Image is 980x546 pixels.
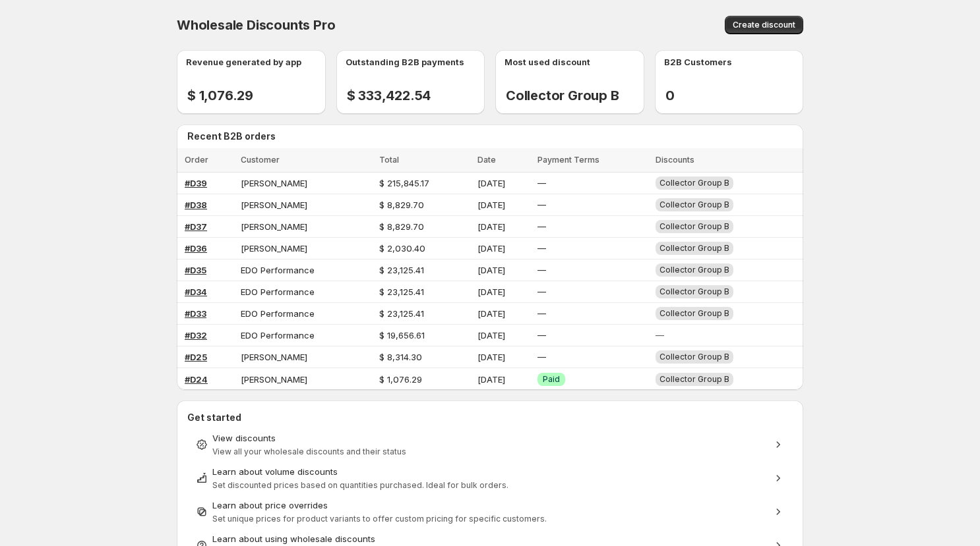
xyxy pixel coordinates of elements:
a: #D25 [185,352,207,362]
span: Set unique prices for product variants to offer custom pricing for specific customers. [212,514,547,524]
span: $ 8,829.70 [379,200,424,210]
div: Learn about volume discounts [212,465,768,478]
span: [DATE] [477,330,505,341]
span: — [537,330,546,341]
p: B2B Customers [664,55,732,68]
span: [PERSON_NAME] [241,243,307,254]
div: Learn about price overrides [212,499,768,512]
span: [DATE] [477,265,505,275]
span: Payment Terms [537,155,599,165]
span: Collector Group B [659,265,729,275]
span: EDO Performance [241,265,315,275]
span: [PERSON_NAME] [241,178,307,188]
span: $ 8,829.70 [379,221,424,232]
span: Collector Group B [659,178,729,188]
span: EDO Performance [241,287,315,297]
span: — [537,308,546,319]
p: Revenue generated by app [186,55,301,68]
h2: $ 1,076.29 [187,88,253,103]
span: Total [379,155,399,165]
span: [PERSON_NAME] [241,374,307,385]
span: $ 8,314.30 [379,352,422,362]
span: Order [185,155,208,165]
span: $ 215,845.17 [379,178,429,188]
span: — [537,352,546,362]
span: Collector Group B [659,308,729,318]
a: #D39 [185,178,207,188]
span: [DATE] [477,308,505,319]
span: Wholesale Discounts Pro [177,17,335,33]
span: Set discounted prices based on quantities purchased. Ideal for bulk orders. [212,480,508,490]
a: #D36 [185,243,207,254]
span: — [537,178,546,188]
a: #D38 [185,200,207,210]
span: $ 23,125.41 [379,287,424,297]
span: — [537,200,546,210]
p: Outstanding B2B payments [346,55,464,68]
span: [PERSON_NAME] [241,352,307,362]
span: Collector Group B [659,221,729,231]
span: — [537,243,546,254]
span: Collector Group B [659,287,729,296]
a: #D37 [185,221,207,232]
a: #D33 [185,308,206,319]
a: #D34 [185,287,207,297]
span: View all your wholesale discounts and their status [212,447,406,456]
span: [DATE] [477,243,505,254]
div: Learn about using wholesale discounts [212,532,768,545]
span: EDO Performance [241,308,315,319]
div: View discounts [212,431,768,445]
span: [PERSON_NAME] [241,221,307,232]
span: $ 23,125.41 [379,265,424,275]
span: — [537,265,546,275]
span: Collector Group B [659,352,729,362]
span: Discounts [656,155,694,165]
span: [DATE] [477,200,505,210]
h2: Recent B2B orders [187,130,798,143]
a: #D32 [185,330,207,341]
a: #D24 [185,374,208,385]
h2: 0 [665,88,685,103]
span: Collector Group B [659,200,729,209]
h2: Get started [187,411,793,424]
span: Date [477,155,496,165]
span: $ 23,125.41 [379,308,424,319]
button: Create discount [725,16,803,34]
span: Paid [543,374,560,385]
a: #D35 [185,265,206,275]
h2: Collector Group B [506,88,619,103]
span: [DATE] [477,374,505,385]
span: Collector Group B [659,243,729,253]
span: — [656,330,664,341]
span: Collector Group B [659,374,729,384]
span: $ 1,076.29 [379,374,422,385]
span: [DATE] [477,221,505,232]
span: [DATE] [477,178,505,188]
span: — [537,221,546,232]
span: Customer [241,155,280,165]
span: [PERSON_NAME] [241,200,307,210]
span: EDO Performance [241,330,315,341]
h2: $ 333,422.54 [347,88,431,103]
span: [DATE] [477,287,505,297]
span: — [537,287,546,297]
span: [DATE] [477,352,505,362]
span: $ 2,030.40 [379,243,425,254]
p: Most used discount [505,55,590,68]
span: Create discount [733,20,795,30]
span: $ 19,656.61 [379,330,425,341]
